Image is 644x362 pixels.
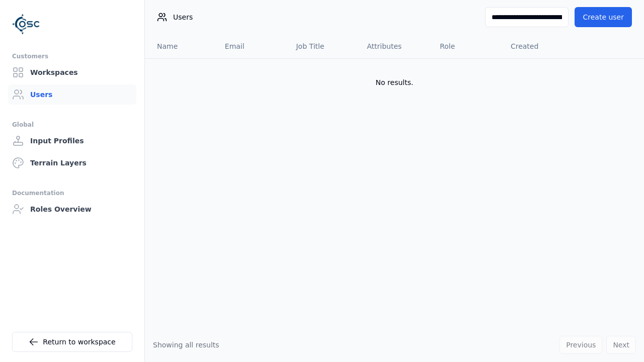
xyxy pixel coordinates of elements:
th: Email [217,34,288,58]
a: Input Profiles [8,131,136,151]
a: Return to workspace [12,332,132,352]
a: Users [8,84,136,105]
a: Terrain Layers [8,153,136,173]
a: Roles Overview [8,199,136,219]
th: Created [503,34,575,58]
span: Users [173,12,193,22]
img: Logo [12,10,40,38]
th: Role [432,34,503,58]
span: Showing all results [153,341,219,349]
a: Workspaces [8,62,136,82]
div: Global [12,119,132,131]
div: Customers [12,50,132,62]
th: Attributes [359,34,432,58]
button: Create user [575,7,632,27]
div: Documentation [12,187,132,199]
td: No results. [145,58,644,107]
th: Name [145,34,217,58]
th: Job Title [288,34,359,58]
